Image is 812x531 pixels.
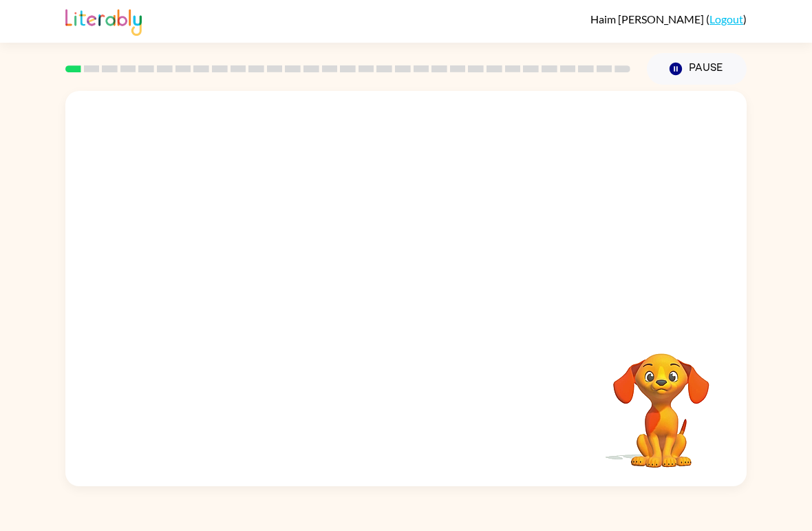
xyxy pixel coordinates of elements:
button: Pause [647,53,747,85]
img: Literably [65,6,142,36]
a: Logout [709,12,743,25]
span: Haim [PERSON_NAME] [590,12,706,25]
video: Your browser must support playing .mp4 files to use Literably. Please try using another browser. [592,332,730,470]
div: ( ) [590,12,747,25]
